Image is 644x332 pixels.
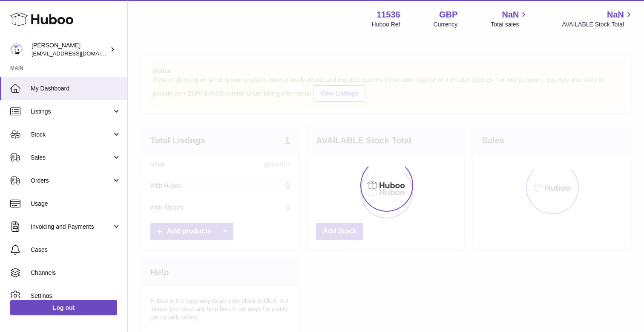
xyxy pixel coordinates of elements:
[31,84,121,93] span: My Dashboard
[607,9,624,20] span: NaN
[31,223,112,231] span: Invoicing and Payments
[377,9,400,20] strong: 11536
[31,177,112,185] span: Orders
[31,108,112,116] span: Listings
[31,200,121,208] span: Usage
[502,9,519,20] span: NaN
[491,20,529,29] span: Total sales
[31,131,112,139] span: Stock
[491,9,529,29] a: NaN Total sales
[372,20,400,29] div: Huboo Ref
[31,246,121,254] span: Cases
[434,20,458,29] div: Currency
[31,269,121,277] span: Channels
[32,41,108,58] div: [PERSON_NAME]
[31,292,121,300] span: Settings
[10,43,23,56] img: internalAdmin-11536@internal.huboo.com
[10,300,117,315] a: Log out
[562,9,634,29] a: NaN AVAILABLE Stock Total
[562,20,634,29] span: AVAILABLE Stock Total
[439,9,457,20] strong: GBP
[31,154,112,162] span: Sales
[32,50,125,57] span: [EMAIL_ADDRESS][DOMAIN_NAME]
